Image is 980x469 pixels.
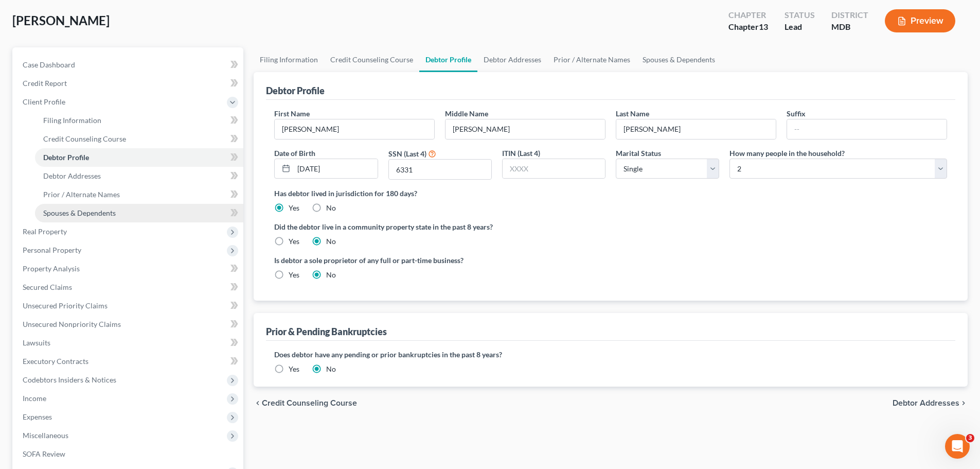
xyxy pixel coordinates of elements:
label: Did the debtor live in a community property state in the past 8 years? [274,221,947,232]
a: SOFA Review [14,445,243,463]
label: ITIN (Last 4) [502,148,540,159]
span: Debtor Profile [43,153,89,162]
span: SOFA Review [23,449,65,458]
span: Income [23,394,46,403]
span: Unsecured Priority Claims [23,301,108,310]
span: Filing Information [43,116,101,125]
span: Executory Contracts [23,357,88,366]
span: 3 [966,434,974,442]
span: Property Analysis [23,264,80,273]
button: Preview [885,9,955,32]
label: Yes [289,270,299,280]
i: chevron_right [959,399,968,407]
a: Prior / Alternate Names [547,47,636,72]
div: Lead [785,21,815,33]
a: Unsecured Nonpriority Claims [14,315,243,334]
span: Case Dashboard [23,60,75,69]
div: Chapter [728,9,768,21]
a: Credit Report [14,74,243,93]
span: Codebtors Insiders & Notices [23,375,116,384]
div: Chapter [728,21,768,33]
div: Prior & Pending Bankruptcies [266,325,387,338]
a: Unsecured Priority Claims [14,297,243,315]
label: Is debtor a sole proprietor of any full or part-time business? [274,255,605,266]
span: Real Property [23,227,67,236]
input: M.I [446,119,605,139]
input: XXXX [389,160,491,179]
label: Has debtor lived in jurisdiction for 180 days? [274,188,947,199]
span: Spouses & Dependents [43,209,116,217]
a: Lawsuits [14,334,243,352]
label: SSN (Last 4) [388,148,426,159]
div: Debtor Profile [266,84,325,97]
a: Filing Information [254,47,324,72]
input: -- [275,119,434,139]
input: MM/DD/YYYY [294,159,377,179]
span: Client Profile [23,97,65,106]
a: Prior / Alternate Names [35,185,243,204]
input: XXXX [503,159,605,179]
label: No [326,364,336,374]
span: Miscellaneous [23,431,68,440]
button: chevron_left Credit Counseling Course [254,399,357,407]
label: Suffix [787,108,806,119]
label: Middle Name [445,108,488,119]
a: Debtor Addresses [35,167,243,185]
span: Credit Counseling Course [262,399,357,407]
label: No [326,203,336,213]
label: Yes [289,236,299,247]
a: Credit Counseling Course [35,130,243,148]
span: Unsecured Nonpriority Claims [23,320,121,328]
span: Debtor Addresses [893,399,959,407]
a: Debtor Profile [35,148,243,167]
label: First Name [274,108,310,119]
label: Date of Birth [274,148,315,159]
span: [PERSON_NAME] [12,13,110,28]
input: -- [787,119,947,139]
label: Last Name [616,108,649,119]
a: Property Analysis [14,259,243,278]
label: No [326,236,336,247]
a: Executory Contracts [14,352,243,371]
span: Secured Claims [23,283,72,291]
label: Does debtor have any pending or prior bankruptcies in the past 8 years? [274,349,947,360]
a: Case Dashboard [14,56,243,74]
div: MDB [831,21,868,33]
label: Yes [289,364,299,374]
a: Debtor Profile [419,47,477,72]
div: District [831,9,868,21]
span: 13 [759,22,768,31]
a: Spouses & Dependents [636,47,721,72]
span: Credit Counseling Course [43,134,126,143]
label: How many people in the household? [729,148,845,159]
span: Expenses [23,412,52,421]
label: Marital Status [616,148,661,159]
i: chevron_left [254,399,262,407]
a: Spouses & Dependents [35,204,243,222]
span: Credit Report [23,79,67,88]
span: Debtor Addresses [43,171,101,180]
span: Personal Property [23,246,81,254]
span: Lawsuits [23,338,50,347]
a: Secured Claims [14,278,243,297]
div: Status [785,9,815,21]
label: Yes [289,203,299,213]
a: Debtor Addresses [477,47,547,72]
a: Credit Counseling Course [324,47,419,72]
a: Filing Information [35,111,243,130]
label: No [326,270,336,280]
input: -- [616,119,776,139]
button: Debtor Addresses chevron_right [893,399,968,407]
iframe: Intercom live chat [945,434,970,459]
span: Prior / Alternate Names [43,190,120,199]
